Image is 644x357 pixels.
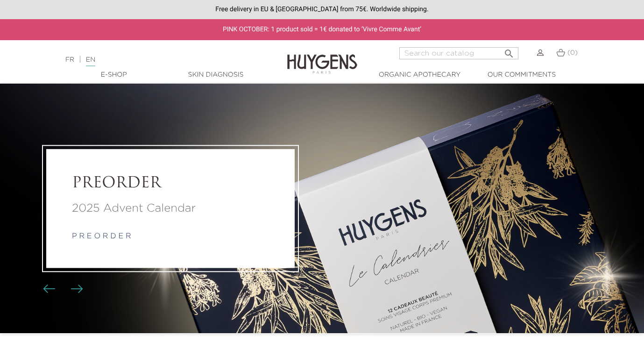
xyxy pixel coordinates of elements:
a: Organic Apothecary [373,70,467,80]
a: p r e o r d e r [72,233,131,240]
a: EN [86,57,95,66]
a: Our commitments [475,70,568,80]
div: | [61,54,262,65]
div: Carousel buttons [47,282,77,296]
a: FR [65,57,74,63]
a: Skin Diagnosis [169,70,262,80]
i:  [503,45,515,57]
img: Huygens [287,39,357,75]
span: (0) [567,50,578,56]
a: E-Shop [67,70,161,80]
input: Search [399,47,518,59]
a: 2025 Advent Calendar [72,200,269,217]
button:  [501,44,517,57]
a: PREORDER [72,175,269,193]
